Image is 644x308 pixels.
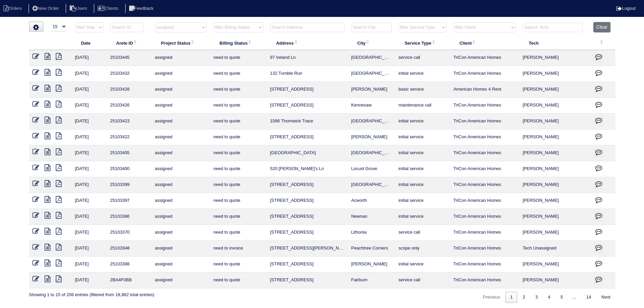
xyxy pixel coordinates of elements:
td: [DATE] [72,241,107,257]
td: [PERSON_NAME] [519,82,590,98]
th: Arete ID: activate to sort column ascending [107,36,151,50]
th: Address: activate to sort column ascending [267,36,348,50]
td: [DATE] [72,129,107,145]
a: 1 [505,292,517,303]
td: Newnan [348,209,395,225]
a: 2 [518,292,530,303]
td: TriCon American Homes [450,273,519,288]
td: 25103426 [107,98,151,114]
td: [DATE] [72,66,107,82]
td: initial service [395,114,450,129]
th: Project Status: activate to sort column ascending [151,36,210,50]
td: need to quote [210,114,266,129]
td: [PERSON_NAME] [519,66,590,82]
td: Tech Unassigned [519,241,590,257]
td: [PERSON_NAME] [348,257,395,273]
td: [DATE] [72,82,107,98]
td: [STREET_ADDRESS] [267,225,348,241]
input: Search Address [270,23,344,32]
td: 25103399 [107,177,151,193]
td: TriCon American Homes [450,66,519,82]
td: initial service [395,193,450,209]
td: assigned [151,129,210,145]
td: [GEOGRAPHIC_DATA] [348,114,395,129]
td: 25102848 [107,241,151,257]
td: initial service [395,177,450,193]
td: Locust Grove [348,161,395,177]
td: need to quote [210,129,266,145]
td: [DATE] [72,257,107,273]
td: need to quote [210,193,266,209]
a: 14 [581,292,596,303]
td: 25103397 [107,193,151,209]
td: assigned [151,209,210,225]
td: need to quote [210,50,266,66]
a: 5 [556,292,568,303]
td: assigned [151,225,210,241]
td: TriCon American Homes [450,241,519,257]
td: [GEOGRAPHIC_DATA] [348,50,395,66]
td: Peachtree Corners [348,241,395,257]
td: service call [395,225,450,241]
td: [GEOGRAPHIC_DATA] [348,177,395,193]
li: Users [66,4,93,13]
td: need to quote [210,273,266,288]
td: American Homes 4 Rent [450,82,519,98]
td: [GEOGRAPHIC_DATA] [267,145,348,161]
td: 25103445 [107,50,151,66]
td: TriCon American Homes [450,161,519,177]
td: [DATE] [72,209,107,225]
td: 132 Tumble Run [267,66,348,82]
td: 25103398 [107,257,151,273]
a: Logout [616,6,636,11]
td: 25103400 [107,161,151,177]
td: [PERSON_NAME] [519,225,590,241]
td: [STREET_ADDRESS] [267,98,348,114]
td: 25103386 [107,209,151,225]
td: [PERSON_NAME] [519,209,590,225]
td: [DATE] [72,193,107,209]
td: [STREET_ADDRESS] [267,257,348,273]
a: 3 [531,292,543,303]
th: : activate to sort column ascending [590,36,615,50]
td: need to quote [210,177,266,193]
td: [PERSON_NAME] [348,82,395,98]
td: assigned [151,50,210,66]
td: assigned [151,82,210,98]
td: [STREET_ADDRESS] [267,82,348,98]
td: [PERSON_NAME] [348,129,395,145]
td: [DATE] [72,161,107,177]
td: 1586 Thornwick Trace [267,114,348,129]
td: initial service [395,145,450,161]
th: Billing Status: activate to sort column ascending [210,36,266,50]
td: [PERSON_NAME] [519,98,590,114]
th: Date [72,36,107,50]
td: initial service [395,66,450,82]
li: New Order [28,4,64,13]
td: assigned [151,273,210,288]
td: 25103422 [107,129,151,145]
td: 25103370 [107,225,151,241]
input: Search ID [110,23,143,32]
li: Feedback [125,4,159,13]
td: [DATE] [72,177,107,193]
td: need to quote [210,209,266,225]
td: [STREET_ADDRESS] [267,177,348,193]
td: need to invoice [210,241,266,257]
td: 25103423 [107,114,151,129]
input: Search City [351,23,392,32]
td: assigned [151,193,210,209]
td: [PERSON_NAME] [519,273,590,288]
td: maintenance call [395,98,450,114]
td: [STREET_ADDRESS] [267,273,348,288]
td: 520 [PERSON_NAME]'s Ln [267,161,348,177]
td: [STREET_ADDRESS][PERSON_NAME] [267,241,348,257]
li: Clients [94,4,124,13]
a: Users [66,6,93,11]
td: TriCon American Homes [450,98,519,114]
a: Next [597,292,615,303]
td: need to quote [210,66,266,82]
td: [DATE] [72,98,107,114]
td: [PERSON_NAME] [519,114,590,129]
td: need to quote [210,145,266,161]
